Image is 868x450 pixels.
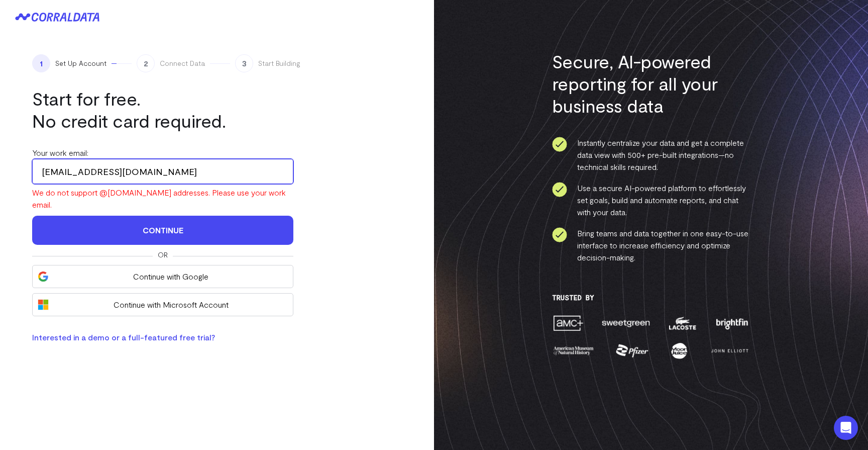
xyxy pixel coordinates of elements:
button: Continue with Microsoft Account [32,293,293,316]
li: Use a secure AI-powered platform to effortlessly set goals, build and automate reports, and chat ... [552,182,750,218]
span: 1 [32,54,50,72]
a: Interested in a demo or a full-featured free trial? [32,332,215,342]
label: Your work email: [32,148,88,157]
span: Set Up Account [55,58,106,68]
span: Continue with Google [54,271,288,283]
h3: Secure, AI-powered reporting for all your business data [552,50,750,117]
span: Or [158,250,168,260]
input: Enter your work email address [32,159,293,184]
h3: Trusted By [552,294,750,302]
button: Continue with Google [32,265,293,288]
span: 2 [137,54,155,72]
span: 3 [235,54,253,72]
div: We do not support @[DOMAIN_NAME] addresses. Please use your work email. [32,187,293,211]
span: Start Building [258,58,300,68]
li: Instantly centralize your data and get a complete data view with 500+ pre-built integrations—no t... [552,137,750,173]
li: Bring teams and data together in one easy-to-use interface to increase efficiency and optimize de... [552,227,750,263]
span: Continue with Microsoft Account [54,299,288,311]
button: Continue [32,216,293,245]
h1: Start for free. No credit card required. [32,87,293,132]
div: Open Intercom Messenger [834,416,858,440]
span: Connect Data [160,58,205,68]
